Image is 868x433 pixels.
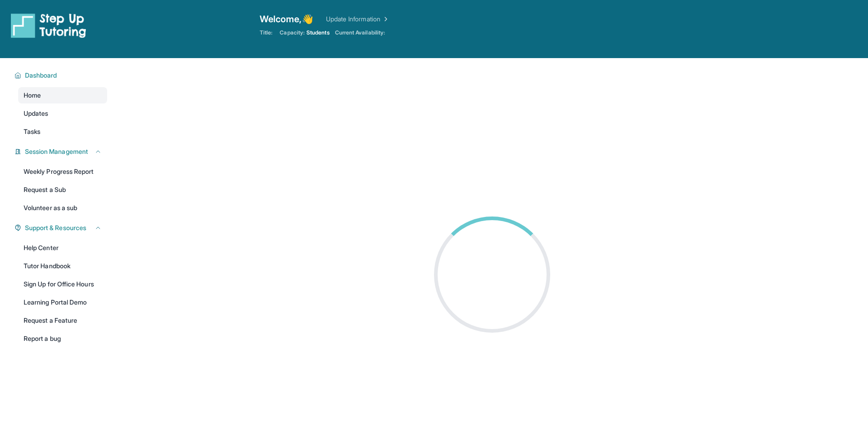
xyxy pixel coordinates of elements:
[21,147,102,156] button: Session Management
[280,29,305,36] span: Capacity:
[380,15,390,24] img: Chevron Right
[18,240,107,256] a: Help Center
[335,29,385,36] span: Current Availability:
[24,109,49,118] span: Updates
[18,294,107,310] a: Learning Portal Demo
[25,71,57,80] span: Dashboard
[18,105,107,122] a: Updates
[21,223,102,232] button: Support & Resources
[18,258,107,274] a: Tutor Handbook
[18,87,107,103] a: Home
[18,182,107,198] a: Request a Sub
[25,147,88,156] span: Session Management
[306,29,330,36] span: Students
[21,71,102,80] button: Dashboard
[11,13,86,38] img: logo
[24,127,40,136] span: Tasks
[260,13,313,25] span: Welcome, 👋
[18,330,107,347] a: Report a bug
[18,276,107,292] a: Sign Up for Office Hours
[18,123,107,140] a: Tasks
[25,223,86,232] span: Support & Resources
[18,312,107,329] a: Request a Feature
[18,163,107,180] a: Weekly Progress Report
[24,91,41,100] span: Home
[260,29,272,36] span: Title:
[18,200,107,216] a: Volunteer as a sub
[326,15,390,24] a: Update Information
